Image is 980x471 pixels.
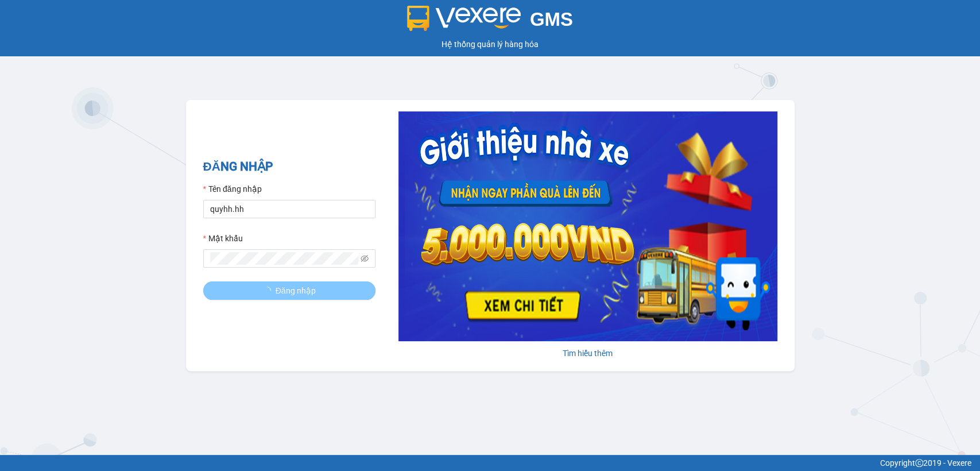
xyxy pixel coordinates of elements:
div: Tìm hiểu thêm [398,347,777,360]
span: Đăng nhập [276,284,316,297]
span: copyright [915,459,923,467]
input: Tên đăng nhập [203,200,375,218]
span: eye-invisible [361,254,369,262]
label: Tên đăng nhập [203,183,262,195]
div: Copyright 2019 - Vexere [9,457,971,469]
img: logo 2 [407,6,521,31]
a: GMS [407,17,573,26]
span: GMS [530,9,573,30]
input: Mật khẩu [210,252,358,265]
span: loading [263,287,276,295]
div: Hệ thống quản lý hàng hóa [3,38,977,51]
img: banner-0 [398,111,777,341]
button: Đăng nhập [203,281,375,300]
h2: ĐĂNG NHẬP [203,157,375,176]
label: Mật khẩu [203,232,243,245]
